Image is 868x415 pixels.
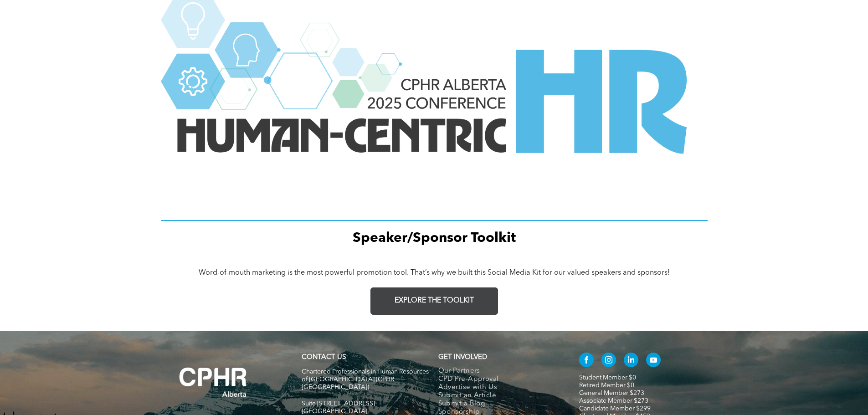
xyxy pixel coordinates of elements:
a: Submit a Blog [438,400,560,408]
a: Our Partners [438,367,560,375]
span: EXPLORE THE TOOLKIT [395,297,474,305]
a: CPD Pre-Approval [438,375,560,384]
a: Associate Member $273 [579,398,648,404]
span: GET INVOLVED [438,354,487,361]
a: instagram [601,353,616,369]
a: Candidate Member $299 [579,405,651,412]
a: youtube [646,353,661,369]
span: Speaker/Sponsor Toolkit [353,231,516,245]
a: EXPLORE THE TOOLKIT [370,287,498,315]
a: General Member $273 [579,390,644,396]
a: Submit an Article [438,392,560,400]
a: CONTACT US [302,354,346,361]
a: Advertise with Us [438,384,560,392]
span: Suite [STREET_ADDRESS] [302,400,375,407]
a: Retired Member $0 [579,382,634,389]
span: Word-of-mouth marketing is the most powerful promotion tool. That’s why we built this Social Medi... [199,269,670,277]
span: Chartered Professionals in Human Resources of [GEOGRAPHIC_DATA] (CPHR [GEOGRAPHIC_DATA]) [302,369,429,390]
a: Student Member $0 [579,374,636,381]
a: facebook [579,353,594,369]
a: linkedin [624,353,638,369]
